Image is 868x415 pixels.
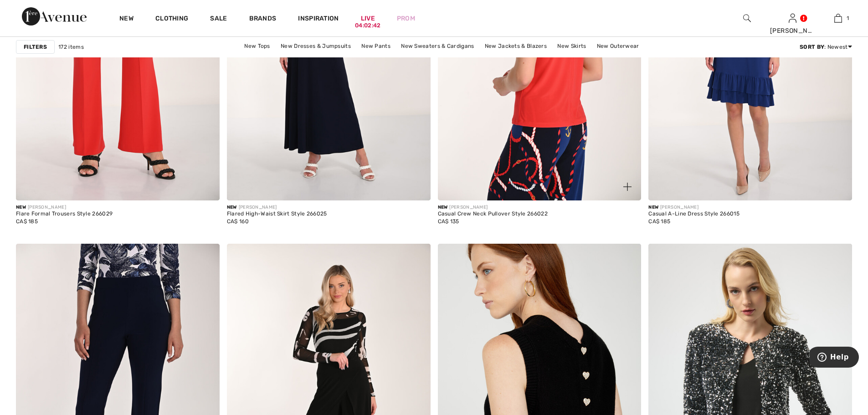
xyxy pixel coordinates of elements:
div: Casual A-Line Dress Style 266015 [648,211,740,217]
div: [PERSON_NAME] [16,204,113,211]
span: CA$ 160 [227,218,249,225]
img: search the website [743,13,751,24]
span: CA$ 185 [16,218,38,225]
span: Inspiration [298,15,339,24]
div: [PERSON_NAME] [770,26,815,36]
div: 04:02:42 [355,21,380,30]
div: [PERSON_NAME] [648,204,740,211]
strong: Filters [24,43,47,51]
img: My Bag [834,13,842,24]
a: New Dresses & Jumpsuits [276,40,355,52]
div: Flared High-Waist Skirt Style 266025 [227,211,327,217]
a: New Outerwear [592,40,644,52]
span: New [438,205,448,210]
div: Casual Crew Neck Pullover Style 266022 [438,211,548,217]
span: 1 [847,14,849,22]
a: Sign In [789,14,796,22]
a: Brands [249,15,277,24]
div: : Newest [800,43,852,51]
span: CA$ 185 [648,218,670,225]
a: Prom [397,14,415,23]
img: 1ère Avenue [22,7,87,26]
div: [PERSON_NAME] [227,204,327,211]
a: New Pants [357,40,395,52]
span: New [227,205,237,210]
span: CA$ 135 [438,218,459,225]
span: 172 items [58,43,84,51]
div: [PERSON_NAME] [438,204,548,211]
strong: Sort By [800,44,824,50]
iframe: Opens a widget where you can find more information [810,347,859,369]
div: Flare Formal Trousers Style 266029 [16,211,113,217]
span: New [648,205,658,210]
a: 1 [816,13,860,24]
span: New [16,205,26,210]
img: plus_v2.svg [623,183,632,191]
a: New Skirts [553,40,591,52]
a: Clothing [155,15,188,24]
img: My Info [789,13,796,24]
a: Live04:02:42 [361,14,375,23]
a: New Tops [240,40,274,52]
a: New Sweaters & Cardigans [396,40,478,52]
a: New Jackets & Blazers [480,40,551,52]
a: New [119,15,134,24]
a: Sale [210,15,227,24]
